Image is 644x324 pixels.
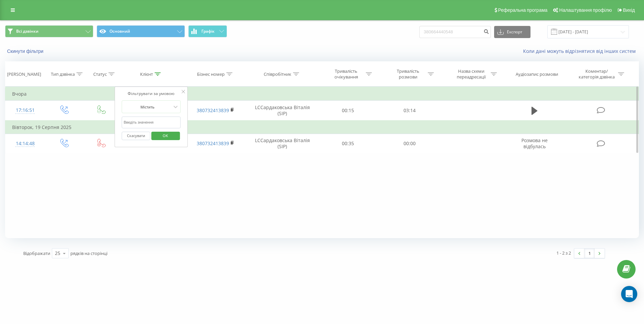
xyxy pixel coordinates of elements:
[201,29,215,34] span: Графік
[51,71,75,77] div: Тип дзвінка
[248,101,317,121] td: LCСардаковська Віталія (SIP)
[577,68,616,80] div: Коментар/категорія дзвінка
[559,7,612,13] span: Налаштування профілю
[93,71,107,77] div: Статус
[584,249,594,258] a: 1
[122,132,150,140] button: Скасувати
[379,134,441,153] td: 00:00
[419,26,491,38] input: Пошук за номером
[5,25,93,37] button: Всі дзвінки
[621,286,637,302] div: Open Intercom Messenger
[523,48,639,54] a: Коли дані можуть відрізнятися вiд інших систем
[12,104,38,117] div: 17:16:51
[317,101,379,121] td: 00:15
[379,101,441,121] td: 03:14
[498,7,548,13] span: Реферальна програма
[197,71,225,77] div: Бізнес номер
[122,90,181,97] div: Фільтрувати за умовою
[156,130,175,141] span: OK
[623,7,635,13] span: Вихід
[264,71,291,77] div: Співробітник
[390,68,426,80] div: Тривалість розмови
[16,29,38,34] span: Всі дзвінки
[151,132,180,140] button: OK
[248,134,317,153] td: LCСардаковська Віталія (SIP)
[5,121,639,134] td: Вівторок, 19 Серпня 2025
[70,250,107,256] span: рядків на сторінці
[122,117,181,128] input: Введіть значення
[5,87,639,101] td: Вчора
[453,68,489,80] div: Назва схеми переадресації
[494,26,530,38] button: Експорт
[521,137,548,150] span: Розмова не відбулась
[197,107,229,114] a: 380732413839
[23,250,50,256] span: Відображати
[556,250,571,256] div: 1 - 2 з 2
[328,68,364,80] div: Тривалість очікування
[317,134,379,153] td: 00:35
[197,140,229,147] a: 380732413839
[140,71,153,77] div: Клієнт
[97,25,185,37] button: Основний
[516,71,558,77] div: Аудіозапис розмови
[12,137,38,150] div: 14:14:48
[7,71,41,77] div: [PERSON_NAME]
[188,25,227,37] button: Графік
[55,250,60,257] div: 25
[5,48,47,54] button: Скинути фільтри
